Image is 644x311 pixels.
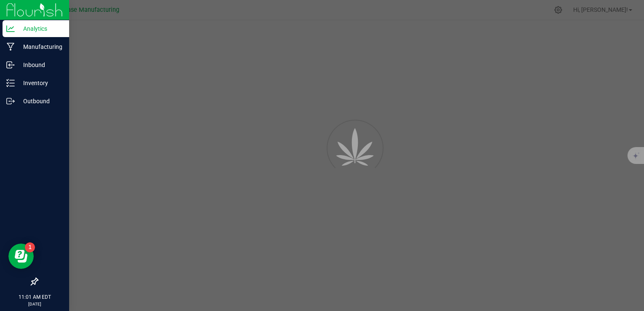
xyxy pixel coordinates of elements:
[25,242,35,252] iframe: Resource center unread badge
[8,244,34,269] iframe: Resource center
[6,79,15,87] inline-svg: Inventory
[15,78,65,88] p: Inventory
[15,42,65,52] p: Manufacturing
[15,96,65,106] p: Outbound
[15,60,65,70] p: Inbound
[4,301,65,307] p: [DATE]
[15,24,65,34] p: Analytics
[6,24,15,33] inline-svg: Analytics
[4,293,65,301] p: 11:01 AM EDT
[6,61,15,69] inline-svg: Inbound
[6,97,15,105] inline-svg: Outbound
[6,43,15,51] inline-svg: Manufacturing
